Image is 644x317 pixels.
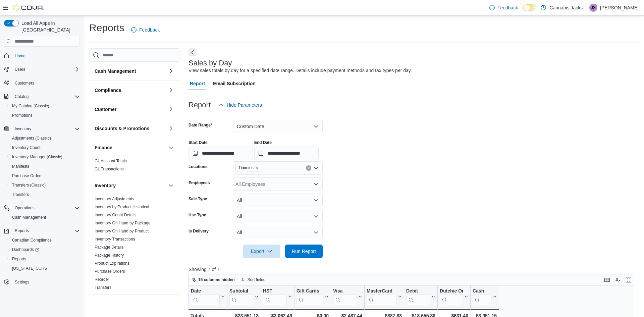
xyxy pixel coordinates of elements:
button: [US_STATE] CCRS [7,264,83,273]
h3: Discounts & Promotions [95,125,149,132]
a: Package History [95,253,124,258]
input: Press the down key to open a popover containing a calendar. [189,147,253,160]
button: Enter fullscreen [625,276,633,284]
span: Inventory [15,126,31,131]
label: Employees [189,180,210,186]
span: Dashboards [12,247,39,252]
div: Inventory [89,195,180,294]
span: Settings [15,279,29,285]
button: Manifests [7,162,83,171]
span: Canadian Compliance [9,236,80,244]
div: Finance [89,157,180,176]
div: Debit [406,288,430,305]
div: Cash [473,288,491,305]
label: Start Date [189,140,208,145]
div: Subtotal [229,288,253,295]
button: Finance [95,144,166,151]
h3: Report [189,101,211,109]
span: Users [12,65,80,73]
span: Inventory by Product Historical [95,204,149,210]
span: Timmins [235,164,262,171]
a: Feedback [487,1,521,14]
button: Reports [1,226,83,235]
button: Open list of options [313,181,319,187]
a: Inventory Manager (Classic) [9,153,65,161]
span: Feedback [497,4,518,11]
div: Visa [333,288,357,295]
span: Manifests [9,162,80,170]
a: Inventory Count [9,144,43,152]
a: Inventory Adjustments [95,197,134,201]
span: Customers [15,81,34,86]
a: Settings [12,278,32,286]
button: Discounts & Promotions [95,125,166,132]
a: [US_STATE] CCRS [9,264,50,272]
a: GL Transactions [95,167,124,171]
button: Operations [1,203,83,213]
span: Timmins [238,164,254,171]
button: Hide Parameters [216,98,265,112]
span: Inventory Count Details [95,212,137,218]
button: Transfers (Classic) [7,180,83,190]
div: Gift Cards [297,288,323,295]
button: Debit [406,288,435,305]
span: My Catalog (Classic) [12,103,49,109]
span: Transfers [9,191,80,199]
a: Transfers [9,191,32,199]
span: Purchase Orders [12,173,43,178]
span: My Catalog (Classic) [9,102,80,110]
input: Dark Mode [523,4,537,11]
span: Transfers [12,192,29,197]
a: Dashboards [7,245,83,254]
a: Package Details [95,245,124,250]
span: GL Account Totals [95,158,127,164]
button: Home [1,51,83,60]
div: Date [191,288,220,305]
span: Operations [12,204,80,212]
a: Inventory On Hand by Product [95,229,149,233]
span: Inventory Count [9,144,80,152]
div: HST [263,288,287,305]
div: Debit [406,288,430,295]
button: HST [263,288,292,305]
button: Dutchie Online Payment [440,288,468,305]
label: Sale Type [189,196,207,202]
button: Inventory Manager (Classic) [7,152,83,162]
span: Export [247,245,276,258]
button: Export [243,245,280,258]
span: Hide Parameters [227,102,262,108]
a: Dashboards [9,246,42,254]
a: Reports [9,255,29,263]
div: Date [191,288,220,295]
a: My Catalog (Classic) [9,102,52,110]
img: Cova [13,4,44,11]
button: Inventory [167,181,175,190]
span: Catalog [15,94,29,99]
span: Package History [95,253,124,258]
p: [PERSON_NAME] [600,4,639,12]
button: Cash [473,288,497,305]
button: Reports [7,254,83,264]
a: Transfers (Classic) [9,181,48,189]
a: Customers [12,79,37,87]
span: Reports [15,228,29,233]
span: Customers [12,79,80,87]
button: Clear input [306,165,311,171]
button: Users [12,65,28,73]
span: Email Subscription [213,77,256,90]
span: Canadian Compliance [12,237,52,243]
div: Gift Card Sales [297,288,323,305]
a: Purchase Orders [95,269,125,274]
h3: Sales by Day [189,59,232,67]
button: Display options [614,276,622,284]
a: Transfers [95,285,111,290]
span: Adjustments (Classic) [12,136,51,141]
button: Operations [12,204,37,212]
span: Inventory Manager (Classic) [12,154,62,160]
div: Dutchie Online Payment [440,288,463,295]
h3: Finance [95,144,112,151]
div: MasterCard [367,288,396,295]
span: Inventory [12,125,80,133]
button: Finance [167,144,175,152]
button: Discounts & Promotions [167,124,175,133]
